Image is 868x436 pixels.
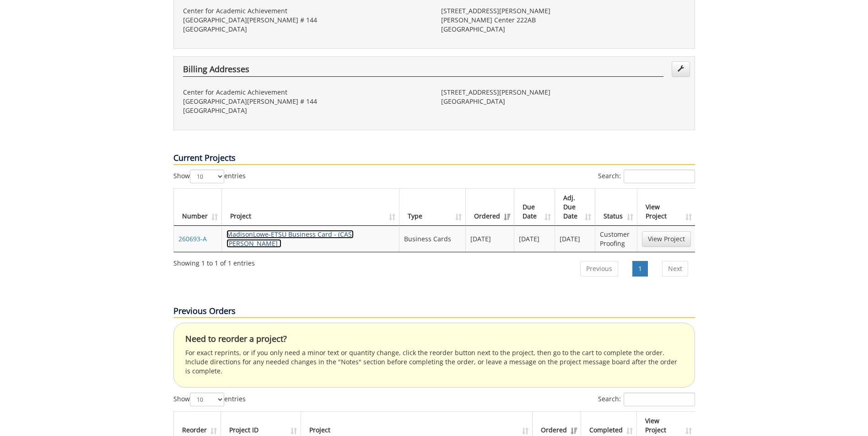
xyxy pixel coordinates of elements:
td: [DATE] [555,226,596,252]
p: [STREET_ADDRESS][PERSON_NAME] [441,88,685,97]
input: Search: [624,393,695,406]
p: Center for Academic Achievement [183,88,427,97]
label: Search: [598,393,695,406]
p: Current Projects [173,152,695,165]
th: Adj. Due Date: activate to sort column ascending [555,189,596,226]
select: Showentries [190,393,224,406]
th: View Project: activate to sort column ascending [637,189,695,226]
th: Ordered: activate to sort column ascending [466,189,514,226]
label: Show entries [173,393,246,406]
p: For exact reprints, or if you only need a minor text or quantity change, click the reorder button... [185,348,683,376]
label: Search: [598,170,695,183]
p: [GEOGRAPHIC_DATA] [441,97,685,106]
p: [STREET_ADDRESS][PERSON_NAME] [441,6,685,16]
th: Type: activate to sort column ascending [399,189,466,226]
div: Showing 1 to 1 of 1 entries [173,255,255,268]
a: Previous [580,261,618,276]
p: [GEOGRAPHIC_DATA] [183,25,427,34]
a: 260693-A [178,234,207,243]
th: Due Date: activate to sort column ascending [514,189,555,226]
td: Customer Proofing [595,226,637,252]
label: Show entries [173,170,246,183]
p: [GEOGRAPHIC_DATA][PERSON_NAME] # 144 [183,97,427,106]
p: Previous Orders [173,305,695,318]
td: Business Cards [399,226,466,252]
p: Center for Academic Achievement [183,6,427,16]
a: MadisonLowe-ETSU Business Card - (CAS: [PERSON_NAME] ) [226,230,354,248]
a: 1 [632,261,648,276]
a: Edit Addresses [672,61,690,77]
h4: Need to reorder a project? [185,335,683,344]
a: View Project [642,231,691,247]
p: [PERSON_NAME] Center 222AB [441,16,685,25]
th: Project: activate to sort column ascending [222,189,400,226]
a: Next [662,261,688,276]
input: Search: [624,170,695,183]
td: [DATE] [466,226,514,252]
p: [GEOGRAPHIC_DATA] [183,106,427,115]
th: Number: activate to sort column ascending [174,189,222,226]
select: Showentries [190,170,224,183]
td: [DATE] [514,226,555,252]
p: [GEOGRAPHIC_DATA] [441,25,685,34]
h4: Billing Addresses [183,65,663,77]
th: Status: activate to sort column ascending [595,189,637,226]
p: [GEOGRAPHIC_DATA][PERSON_NAME] # 144 [183,16,427,25]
